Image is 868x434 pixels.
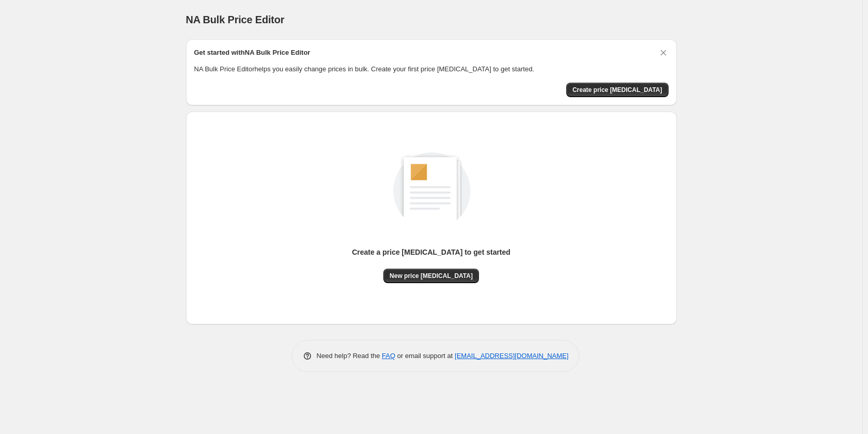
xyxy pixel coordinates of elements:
span: Need help? Read the [317,352,382,360]
button: Create price change job [566,83,669,97]
button: New price [MEDICAL_DATA] [383,269,479,283]
h2: Get started with NA Bulk Price Editor [194,48,311,58]
span: Create price [MEDICAL_DATA] [572,86,662,94]
p: Create a price [MEDICAL_DATA] to get started [352,247,510,257]
span: or email support at [395,352,455,360]
a: FAQ [382,352,395,360]
button: Dismiss card [658,48,669,58]
a: [EMAIL_ADDRESS][DOMAIN_NAME] [455,352,568,360]
p: NA Bulk Price Editor helps you easily change prices in bulk. Create your first price [MEDICAL_DAT... [194,64,669,74]
span: NA Bulk Price Editor [186,14,285,25]
span: New price [MEDICAL_DATA] [390,272,473,280]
